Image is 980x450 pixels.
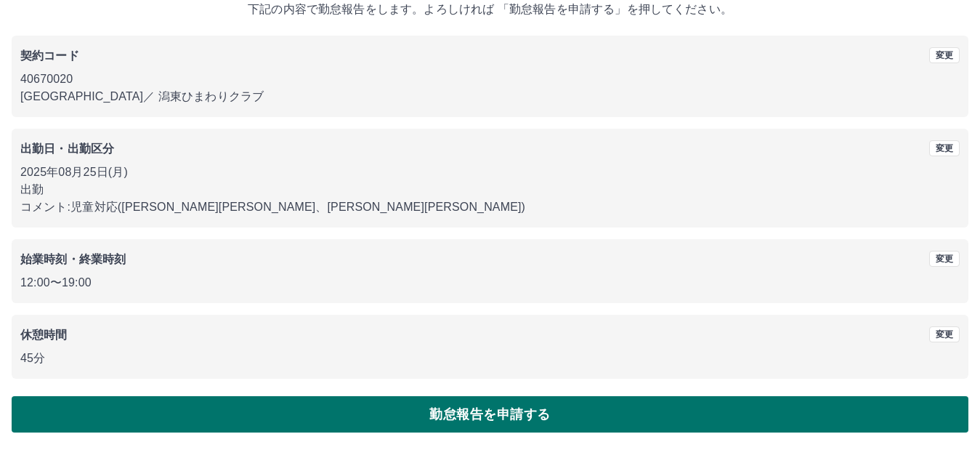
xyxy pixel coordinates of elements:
[12,1,968,18] p: 下記の内容で勤怠報告をします。よろしければ 「勤怠報告を申請する」を押してください。
[929,251,960,267] button: 変更
[20,181,960,198] p: 出勤
[20,274,960,292] p: 12:00 〜 19:00
[20,350,960,367] p: 45分
[20,329,68,341] b: 休憩時間
[20,49,79,62] b: 契約コード
[929,140,960,156] button: 変更
[20,88,960,105] p: [GEOGRAPHIC_DATA] ／ 潟東ひまわりクラブ
[12,396,968,433] button: 勤怠報告を申請する
[20,198,960,216] p: コメント: 児童対応([PERSON_NAME][PERSON_NAME]、[PERSON_NAME][PERSON_NAME])
[20,253,126,265] b: 始業時刻・終業時刻
[929,326,960,342] button: 変更
[20,164,960,181] p: 2025年08月25日(月)
[929,47,960,63] button: 変更
[20,71,960,88] p: 40670020
[20,142,114,155] b: 出勤日・出勤区分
